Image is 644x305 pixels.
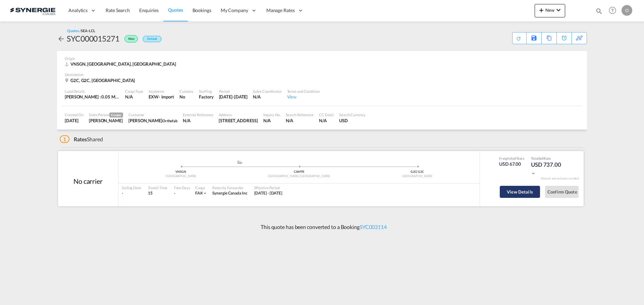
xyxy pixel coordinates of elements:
span: SEA-LCL [81,28,95,33]
span: G2C [411,170,418,173]
div: G2C, G2C, Canada [65,77,137,83]
img: 1f56c880d42311ef80fc7dca854c8e59.png [10,3,55,18]
span: VNSGN, [GEOGRAPHIC_DATA], [GEOGRAPHIC_DATA] [70,61,176,67]
div: External Reference [183,112,213,117]
div: Address [219,112,258,117]
div: [GEOGRAPHIC_DATA] [358,174,476,178]
span: Help [607,5,618,16]
div: Customs [179,89,194,94]
div: [GEOGRAPHIC_DATA], [GEOGRAPHIC_DATA] [240,174,358,178]
md-icon: icon-magnify [595,7,603,15]
div: Search Currency [339,112,366,117]
div: Origin [65,56,579,61]
span: Creator [109,112,123,118]
div: 6 Oct 2025 [65,118,84,124]
span: Won [128,37,136,43]
div: Total Rate [531,156,565,161]
div: Won [119,33,140,44]
div: 15 [148,190,167,196]
div: Factory Stuffing [199,94,213,100]
div: Freight Rate [499,156,524,161]
md-icon: icon-chevron-down [531,171,536,176]
span: Enquiries [139,7,159,13]
span: Sell [511,156,517,160]
div: Transit Time [148,185,167,190]
div: EXW [149,94,159,100]
a: SYC003114 [360,224,387,230]
span: FAK [195,190,203,196]
md-icon: icon-chevron-down [554,6,562,14]
span: Sell [539,156,544,160]
div: Synergie Canada Inc [212,190,247,196]
div: VNSGN, Ho Chi Minh City, Europe [65,61,178,67]
div: Incoterms [149,89,174,94]
div: N/A [125,94,143,100]
div: View [287,94,320,100]
span: 1 [60,135,69,143]
div: icon-magnify [595,7,603,17]
div: N/A [183,118,213,124]
span: My Company [221,7,248,14]
div: VNSGN [122,170,240,174]
div: 30 Sep 2025 - 14 Oct 2025 [254,190,283,196]
span: [DATE] - [DATE] [254,190,283,196]
span: Synergie Canada Inc [212,190,247,196]
div: [GEOGRAPHIC_DATA] [122,174,240,178]
div: Sales Person [89,112,123,118]
div: Help [607,5,622,17]
div: [PERSON_NAME] : 0.05 MT | Volumetric Wt : 0.43 CBM | Chargeable Wt : 0.43 W/M [65,94,120,100]
div: Shared [60,136,103,143]
div: icon-arrow-left [57,33,67,44]
div: USD 67.00 [499,161,524,167]
div: O [622,5,632,16]
div: Stuffing [199,89,213,94]
p: This quote has been converted to a Booking [257,223,387,231]
md-icon: icon-refresh [516,36,521,41]
span: Rate Search [106,7,130,13]
div: - [122,190,141,196]
div: Load Details [65,89,120,94]
button: View Details [500,186,540,198]
div: No [179,94,194,100]
div: Created On [65,112,84,117]
md-icon: icon-chevron-down [203,191,207,196]
div: CC Email [319,112,334,117]
div: N/A [286,118,314,124]
div: CAMTR [240,170,358,174]
div: Default [143,36,161,42]
md-icon: icon-plus 400-fg [537,6,545,14]
div: Adriana Groposila [89,118,123,124]
span: Bookings [193,7,211,13]
button: icon-plus 400-fgNewicon-chevron-down [535,4,565,17]
span: Analytics [68,7,88,14]
div: - [174,190,175,196]
div: Cargo Type [125,89,143,94]
div: USD 737.00 [531,161,565,177]
div: N/A [263,118,280,124]
div: Sales Coordinator [253,89,281,94]
div: 2160 Rue de Celles Québec QC G2C 1X8 Canada [219,118,258,124]
span: Rates [74,136,87,142]
span: Manage Rates [266,7,295,14]
div: Cargo [195,185,208,190]
div: Maurice Lecuyer [128,118,177,124]
button: Confirm Quote [545,186,579,198]
div: - import [159,94,174,100]
div: Inquiry No. [263,112,280,117]
div: Period [219,89,248,94]
div: Terms and Condition [287,89,320,94]
div: N/A [319,118,334,124]
div: Effective Period [254,185,283,190]
div: Free Days [174,185,190,190]
div: SYC000015271 [67,33,119,44]
div: Quotes /SEA-LCL [67,28,95,33]
div: Customer [128,112,177,117]
span: Orthofab [162,119,177,123]
div: USD [339,118,366,124]
div: No carrier [73,176,103,186]
span: | [416,170,417,173]
div: Rates by Forwarder [212,185,247,190]
div: Save As Template [527,32,541,44]
div: Sailing Date [122,185,141,190]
